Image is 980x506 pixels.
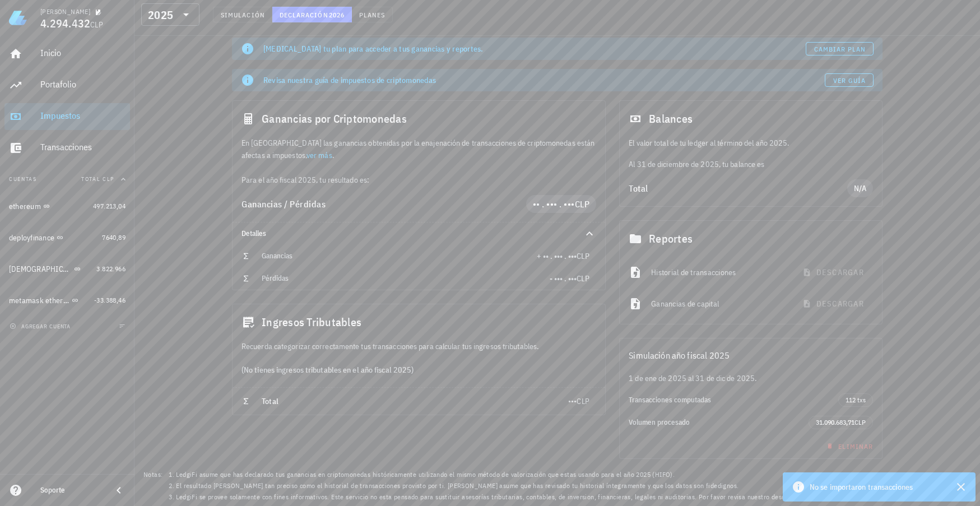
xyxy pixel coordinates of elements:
img: LedgiFi [9,9,27,27]
button: Eliminar [820,438,877,454]
button: agregar cuenta [7,321,76,332]
span: CLP [577,396,589,406]
div: 1 de ene de 2025 al 31 de dic de 2025. [620,372,882,384]
div: Transacciones [40,142,126,152]
a: deployfinance 7640,89 [4,224,130,251]
div: (No tienes ingresos tributables en el año fiscal 2025) [233,352,605,387]
div: Volumen procesado [629,418,809,427]
span: Ganancias / Pérdidas [241,198,326,210]
button: Planes [352,7,393,22]
div: Simulación año fiscal 2025 [620,338,882,372]
span: N/A [854,179,866,197]
div: [DEMOGRAPHIC_DATA] [9,264,72,274]
span: CLP [90,20,103,30]
div: Detalles [241,229,569,238]
span: agregar cuenta [12,323,71,330]
div: ethereum [9,202,41,211]
p: El valor total de tu ledger al término del año 2025. [629,137,873,149]
div: Portafolio [40,79,126,90]
li: LedgiFi asume que has declarado tus ganancias en criptomonedas históricamente utilizando el mismo... [176,469,899,480]
div: Ingresos Tributables [233,304,605,340]
span: + •• . ••• . ••• [537,251,577,261]
span: 2026 [328,11,345,19]
button: Declaración 2026 [272,7,352,22]
div: Revisa nuestra guía de impuestos de criptomonedas [263,75,825,86]
span: 112 txs [846,394,866,406]
div: 2025 [141,3,199,26]
div: Total [629,184,847,193]
a: Impuestos [4,103,130,130]
div: Al 31 de diciembre de 2025, tu balance es [620,137,882,170]
div: deployfinance [9,233,54,243]
span: - ••• . ••• [550,273,577,284]
div: Ganancias por Criptomonedas [233,101,605,137]
div: Reportes [620,221,882,257]
button: Simulación [213,7,272,22]
a: ethereum 497.213,04 [4,193,130,220]
a: Cambiar plan [806,42,874,55]
div: [PERSON_NAME] [40,7,90,16]
div: 2025 [148,10,173,21]
span: Ver guía [833,76,866,85]
div: Inicio [40,48,126,58]
div: En [GEOGRAPHIC_DATA] las ganancias obtenidas por la enajenación de transacciones de criptomonedas... [233,137,605,186]
span: CLP [854,418,866,426]
div: Impuestos [40,110,126,121]
a: Portafolio [4,72,130,99]
span: Total CLP [81,175,114,183]
div: Pérdidas [262,274,550,283]
div: Historial de transacciones [651,260,786,285]
div: Transacciones computadas [629,396,838,405]
div: Ganancias de capital [651,291,786,316]
span: 7640,89 [102,233,126,242]
footer: Notas: [134,466,980,506]
span: No se importaron transacciones [810,481,913,493]
span: 3.822.966 [96,264,126,273]
span: [MEDICAL_DATA] tu plan para acceder a tus ganancias y reportes. [263,44,484,54]
span: 31.090.683,71 [816,418,854,426]
li: LedgiFi se provee solamente con fines informativos. Este servicio no esta pensado para sustituir ... [176,491,899,503]
span: CLP [577,251,589,261]
span: Eliminar [824,442,873,451]
div: Ganancias [262,252,537,261]
span: Total [262,396,278,406]
span: CLP [577,273,589,284]
a: Ver guía [825,73,874,87]
li: El resultado [PERSON_NAME] tan preciso como el historial de transacciones provisto por ti. [PERSO... [176,480,899,491]
span: Cambiar plan [814,45,866,53]
a: Inicio [4,40,130,67]
a: metamask ethereum -33.388,46 [4,287,130,314]
span: 497.213,04 [93,202,126,210]
span: Declaración [279,11,328,19]
span: •• . ••• . ••• [533,198,575,210]
a: Transacciones [4,134,130,161]
div: Detalles [233,222,605,245]
div: metamask ethereum [9,296,69,305]
div: Soporte [40,486,103,495]
span: -33.388,46 [94,296,126,304]
span: CLP [575,198,590,210]
span: ••• [568,396,577,406]
span: 4.294.432 [40,16,90,31]
a: [DEMOGRAPHIC_DATA] 3.822.966 [4,256,130,282]
div: Recuerda categorizar correctamente tus transacciones para calcular tus ingresos tributables. [233,340,605,352]
span: Planes [359,11,386,19]
span: Simulación [220,11,265,19]
div: Balances [620,101,882,137]
button: CuentasTotal CLP [4,166,130,193]
a: ver más [306,150,332,160]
